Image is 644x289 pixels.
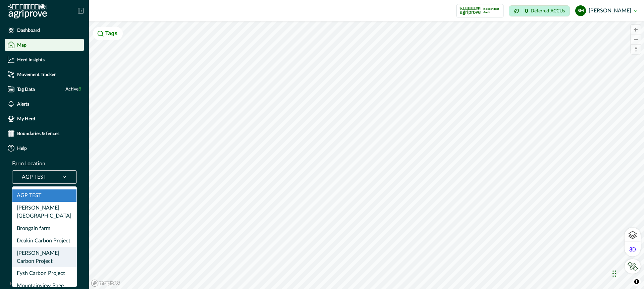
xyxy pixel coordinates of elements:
button: Zoom out [631,35,641,44]
a: Boundaries & fences [5,127,84,139]
button: Reset bearing to north [631,44,641,54]
span: 8 [78,87,81,92]
span: Active [65,86,81,93]
iframe: Chat Widget [610,257,644,289]
a: Tag DataActive8 [5,83,84,95]
p: Farm Location [12,160,45,168]
span: Reset bearing to north [631,45,641,54]
a: Movement Tracker [5,68,84,80]
a: Dashboard [5,24,84,36]
div: Brongain farm [12,222,76,235]
div: [PERSON_NAME][GEOGRAPHIC_DATA] [12,202,76,222]
p: Boundaries & fences [17,131,59,136]
button: Zoom in [631,25,641,35]
a: Help [5,142,84,154]
p: Map [17,42,26,48]
a: Herd Insights [5,54,84,66]
p: Tag Data [17,86,35,92]
p: Herd Insights [17,57,45,62]
a: Mapbox logo [91,279,120,287]
div: [PERSON_NAME] Carbon Project [12,247,76,267]
p: Help [17,146,27,151]
p: Dashboard [17,27,40,33]
p: My Herd [17,116,35,121]
button: Tags [93,27,123,40]
a: Map [5,39,84,51]
button: steve le moenic[PERSON_NAME] [575,3,637,19]
p: Movement Tracker [17,72,56,77]
div: Deakin Carbon Project [12,234,76,247]
a: My Herd [5,113,84,125]
img: Logo [8,4,47,19]
p: Alerts [17,101,29,107]
a: Alerts [5,98,84,110]
a: Terms & Conditions [9,281,44,285]
p: 0 [525,8,528,14]
div: Drag [612,264,616,284]
img: certification logo [460,5,481,16]
button: certification logoIndependent Audit [457,4,503,17]
span: Zoom out [631,35,641,44]
p: Deferred ACCUs [531,8,565,13]
p: Independent Audit [483,7,500,14]
div: AGP TEST [12,189,76,202]
div: Fysh Carbon Project [12,267,76,280]
canvas: Map [89,21,644,289]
